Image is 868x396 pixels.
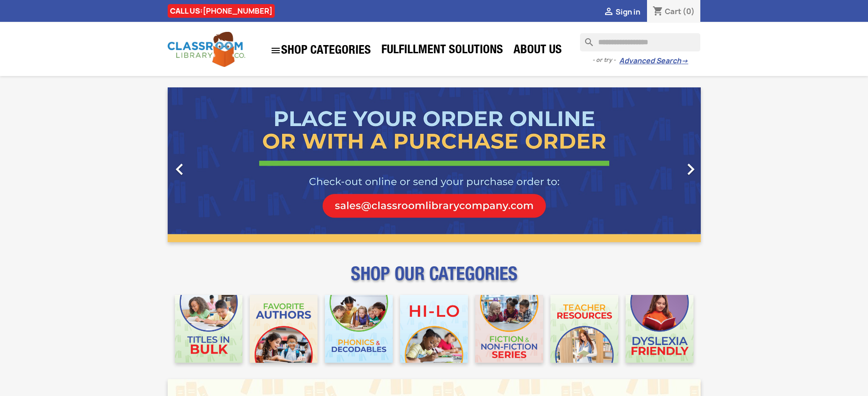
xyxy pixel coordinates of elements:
a: Next [621,87,701,242]
a: Fulfillment Solutions [377,42,508,60]
a: [PHONE_NUMBER] [203,6,272,16]
div: CALL US: [168,4,275,18]
a: SHOP CATEGORIES [266,41,375,61]
img: Classroom Library Company [168,32,245,67]
a: Advanced Search→ [619,56,688,66]
span: Cart [665,6,681,16]
span: (0) [683,6,695,16]
img: CLC_Favorite_Authors_Mobile.jpg [250,295,318,363]
a: Previous [168,87,248,242]
img: CLC_Teacher_Resources_Mobile.jpg [550,295,618,363]
p: SHOP OUR CATEGORIES [168,271,701,288]
img: CLC_HiLo_Mobile.jpg [400,295,468,363]
a: About Us [509,42,566,60]
i:  [270,45,281,56]
a:  Sign in [603,7,640,17]
img: CLC_Fiction_Nonfiction_Mobile.jpg [475,295,543,363]
span: - or try - [592,56,619,65]
img: CLC_Dyslexia_Mobile.jpg [626,295,693,363]
ul: Carousel container [168,87,701,242]
i: search [580,33,591,44]
img: CLC_Phonics_And_Decodables_Mobile.jpg [325,295,393,363]
i:  [603,7,614,18]
i:  [679,158,702,181]
span: Sign in [616,7,640,17]
input: Search [580,33,700,51]
img: CLC_Bulk_Mobile.jpg [175,295,243,363]
span: → [681,56,688,66]
i:  [168,158,191,181]
i: shopping_cart [652,6,663,17]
